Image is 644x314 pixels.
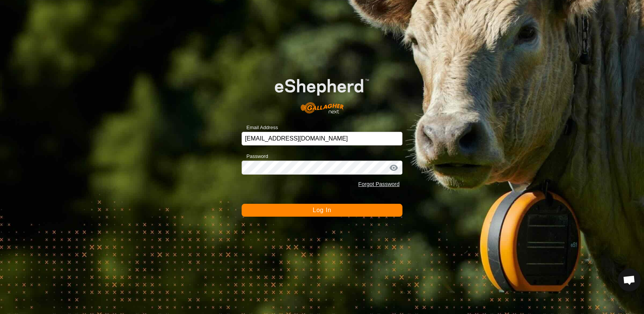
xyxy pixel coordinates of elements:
button: Log In [242,204,403,217]
label: Password [242,153,268,160]
img: E-shepherd Logo [258,66,386,120]
label: Email Address [242,124,278,131]
a: Forgot Password [358,181,399,187]
span: Log In [313,207,331,213]
a: Open chat [618,269,641,291]
input: Email Address [242,132,403,145]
